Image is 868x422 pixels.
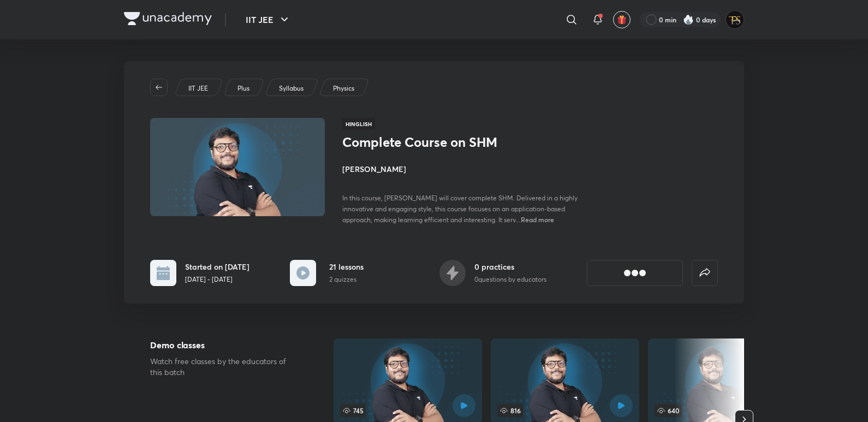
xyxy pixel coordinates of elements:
[340,404,366,417] span: 745
[474,275,546,284] p: 0 questions by educators
[329,275,364,284] p: 2 quizzes
[587,260,683,286] button: [object Object]
[150,338,299,352] h5: Demo classes
[683,14,694,25] img: streak
[342,163,587,175] h4: [PERSON_NAME]
[329,261,364,272] h6: 21 lessons
[236,84,252,93] a: Plus
[617,15,627,25] img: avatar
[692,260,718,286] button: false
[474,261,546,272] h6: 0 practices
[497,404,523,417] span: 816
[331,84,356,93] a: Physics
[521,215,554,224] span: Read more
[185,275,249,284] p: [DATE] - [DATE]
[655,404,682,417] span: 640
[237,84,249,93] p: Plus
[187,84,210,93] a: IIT JEE
[188,84,208,93] p: IIT JEE
[185,261,249,272] h6: Started on [DATE]
[726,10,744,29] img: Tanishq Sahu
[239,9,298,31] button: IIT JEE
[150,356,299,378] p: Watch free classes by the educators of this batch
[148,117,326,217] img: Thumbnail
[124,12,212,28] a: Company Logo
[342,194,578,224] span: In this course, [PERSON_NAME] will cover complete SHM. Delivered in a highly innovative and engag...
[613,11,631,28] button: avatar
[342,134,521,150] h1: Complete Course on SHM
[124,12,212,25] img: Company Logo
[342,118,375,130] span: Hinglish
[279,84,304,93] p: Syllabus
[277,84,306,93] a: Syllabus
[333,84,354,93] p: Physics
